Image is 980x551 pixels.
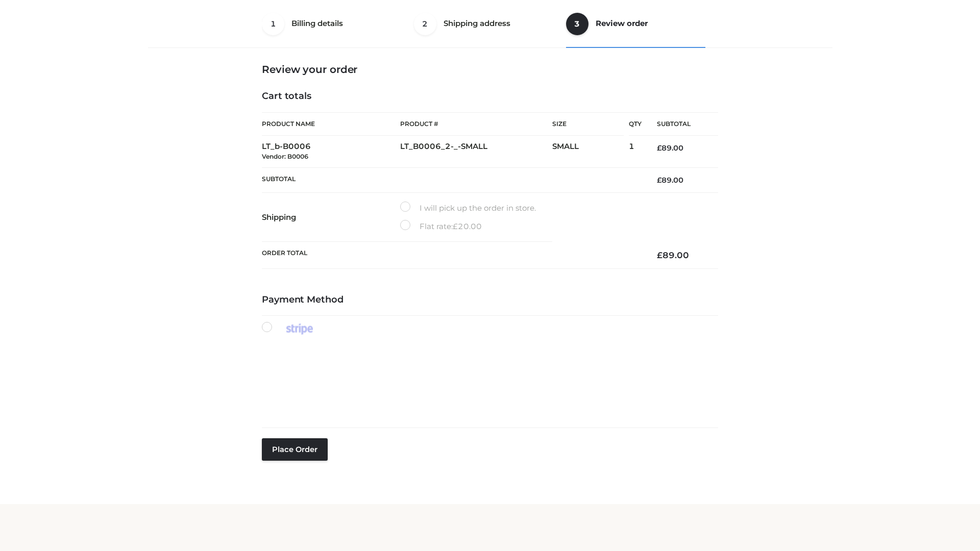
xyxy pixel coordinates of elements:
[262,294,718,306] h4: Payment Method
[552,136,629,168] td: SMALL
[262,112,400,136] th: Product Name
[262,438,328,461] button: Place order
[552,113,624,136] th: Size
[657,250,689,260] bdi: 89.00
[642,113,718,136] th: Subtotal
[400,136,552,168] td: LT_B0006_2-_-SMALL
[657,176,661,185] span: £
[400,202,536,215] label: I will pick up the order in store.
[262,167,642,192] th: Subtotal
[262,193,400,242] th: Shipping
[262,153,308,160] small: Vendor: B0006
[657,143,683,153] bdi: 89.00
[657,250,663,260] span: £
[657,143,661,153] span: £
[262,91,718,102] h4: Cart totals
[453,221,458,231] span: £
[629,112,642,136] th: Qty
[400,220,482,233] label: Flat rate:
[262,63,718,76] h3: Review your order
[260,346,716,411] iframe: Secure payment input frame
[262,242,642,269] th: Order Total
[400,112,552,136] th: Product #
[657,176,683,185] bdi: 89.00
[262,136,400,168] td: LT_b-B0006
[629,136,642,168] td: 1
[453,221,482,231] bdi: 20.00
